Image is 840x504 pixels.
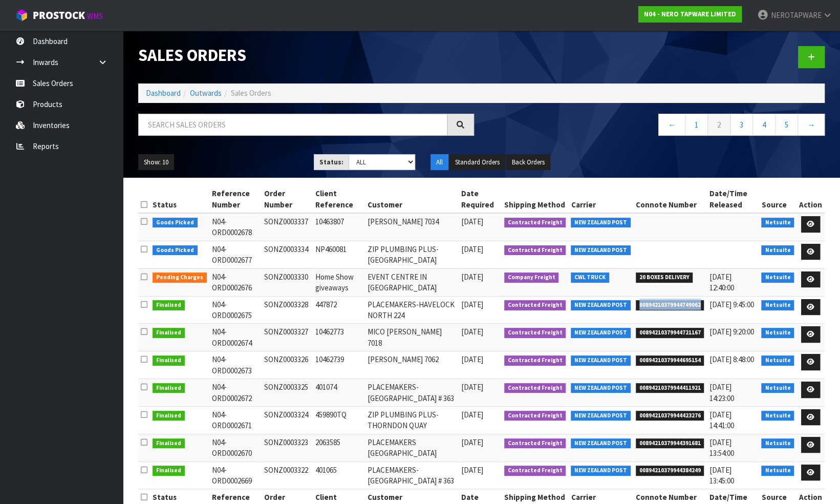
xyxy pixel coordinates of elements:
[231,88,271,98] span: Sales Orders
[153,355,185,366] span: Finalised
[461,327,483,337] span: [DATE]
[153,328,185,338] span: Finalised
[502,185,569,213] th: Shipping Method
[761,328,794,338] span: Netsuite
[209,241,262,268] td: N04-ORD0002677
[146,88,181,98] a: Dashboard
[709,327,753,337] span: [DATE] 9:20:00
[15,9,28,22] img: cube-alt.png
[459,185,502,213] th: Date Required
[633,185,707,213] th: Connote Number
[571,438,631,449] span: NEW ZEALAND POST
[153,411,185,421] span: Finalised
[636,438,704,449] span: 00894210379944391681
[709,465,734,486] span: [DATE] 13:45:00
[153,272,207,283] span: Pending Charges
[365,185,459,213] th: Customer
[461,300,483,309] span: [DATE]
[636,272,693,283] span: 20 BOXES DELIVERY
[209,185,262,213] th: Reference Number
[365,241,459,268] td: ZIP PLUMBING PLUS- [GEOGRAPHIC_DATA]
[709,437,734,458] span: [DATE] 13:54:00
[33,9,85,22] span: ProStock
[644,10,736,18] strong: N04 - NERO TAPWARE LIMITED
[209,351,262,379] td: N04-ORD0002673
[262,241,312,268] td: SONZ0003334
[319,158,343,166] strong: Status:
[209,324,262,351] td: N04-ORD0002674
[571,411,631,421] span: NEW ZEALAND POST
[312,461,365,489] td: 401065
[709,300,753,309] span: [DATE] 9:45:00
[571,328,631,338] span: NEW ZEALAND POST
[262,406,312,434] td: SONZ0003324
[571,383,631,393] span: NEW ZEALAND POST
[312,268,365,296] td: Home Show giveaways
[262,434,312,461] td: SONZ0003323
[365,296,459,324] td: PLACEMAKERS-HAVELOCK NORTH 224
[759,185,796,213] th: Source
[461,382,483,392] span: [DATE]
[87,11,103,21] small: WMS
[707,114,730,136] a: 2
[709,354,753,364] span: [DATE] 8:48:00
[365,434,459,461] td: PLACEMAKERS [GEOGRAPHIC_DATA]
[775,114,798,136] a: 5
[571,466,631,476] span: NEW ZEALAND POST
[312,434,365,461] td: 2063585
[761,466,794,476] span: Netsuite
[761,218,794,228] span: Netsuite
[504,411,566,421] span: Contracted Freight
[138,154,174,171] button: Show: 10
[504,383,566,393] span: Contracted Freight
[153,383,185,393] span: Finalised
[752,114,776,136] a: 4
[190,88,222,98] a: Outwards
[636,355,704,366] span: 00894210379944695154
[761,411,794,421] span: Netsuite
[506,154,550,171] button: Back Orders
[571,218,631,228] span: NEW ZEALAND POST
[138,46,474,65] h1: Sales Orders
[461,437,483,447] span: [DATE]
[138,114,447,136] input: Search sales orders
[571,245,631,256] span: NEW ZEALAND POST
[709,382,734,403] span: [DATE] 14:23:00
[365,268,459,296] td: EVENT CENTRE IN [GEOGRAPHIC_DATA]
[461,272,483,282] span: [DATE]
[153,466,185,476] span: Finalised
[153,438,185,449] span: Finalised
[770,10,821,20] span: NEROTAPWARE
[636,383,704,393] span: 00894210379944411921
[636,328,704,338] span: 00894210379944721167
[504,245,566,256] span: Contracted Freight
[365,379,459,407] td: PLACEMAKERS-[GEOGRAPHIC_DATA] # 363
[489,114,825,139] nav: Page navigation
[449,154,505,171] button: Standard Orders
[658,114,685,136] a: ←
[709,272,734,292] span: [DATE] 12:40:00
[761,438,794,449] span: Netsuite
[262,268,312,296] td: SONZ0003330
[365,406,459,434] td: ZIP PLUMBING PLUS- THORNDON QUAY
[685,114,708,136] a: 1
[504,466,566,476] span: Contracted Freight
[461,217,483,226] span: [DATE]
[312,324,365,351] td: 10462773
[312,185,365,213] th: Client Reference
[504,355,566,366] span: Contracted Freight
[430,154,448,171] button: All
[312,213,365,241] td: 10463807
[761,355,794,366] span: Netsuite
[761,383,794,393] span: Netsuite
[504,300,566,310] span: Contracted Freight
[209,296,262,324] td: N04-ORD0002675
[262,461,312,489] td: SONZ0003322
[636,466,704,476] span: 00894210379944384249
[262,185,312,213] th: Order Number
[636,300,704,310] span: 00894210379944749062
[153,245,198,256] span: Goods Picked
[461,354,483,364] span: [DATE]
[730,114,753,136] a: 3
[209,406,262,434] td: N04-ORD0002671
